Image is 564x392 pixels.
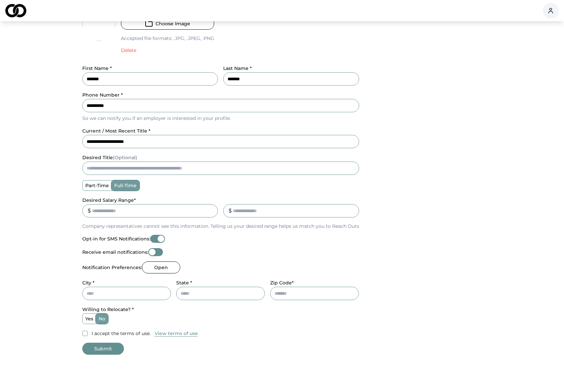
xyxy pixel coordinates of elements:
label: City * [82,280,95,286]
label: Zip Code* [270,280,294,286]
span: .jpg, .jpeg, .png [172,35,214,41]
div: $ [229,207,232,215]
button: Submit [82,343,124,355]
label: First Name * [82,65,112,71]
button: Choose Image [121,18,214,30]
label: State * [176,280,192,286]
span: (Optional) [113,155,137,161]
label: no [96,314,108,324]
label: full-time [112,181,139,191]
label: Notification Preferences: [82,265,142,270]
button: Open [142,261,180,273]
button: Delete [121,47,136,54]
label: Receive email notifications: [82,250,148,254]
label: Last Name * [223,65,252,71]
p: So we can notify you if an employer is interested in your profile. [82,115,359,122]
div: $ [88,207,91,215]
label: yes [83,314,96,324]
label: part-time [83,181,112,191]
p: Accepted file formats: [121,35,214,42]
a: View terms of use [155,329,198,337]
label: current / most recent title * [82,128,151,134]
label: Opt-in for SMS Notifications: [82,236,150,241]
label: Desired Salary Range * [82,197,136,203]
label: _ [223,197,226,203]
label: Phone Number * [82,92,123,98]
label: I accept the terms of use. [92,330,151,337]
img: logo [5,4,26,17]
button: View terms of use [155,330,198,337]
img: fd123882-889e-46ed-97a5-0d0343457528 [82,8,116,41]
p: Company representatives cannot see this information. Telling us your desired range helps us match... [82,223,359,229]
label: desired title [82,155,137,161]
label: Willing to Relocate? * [82,306,134,312]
